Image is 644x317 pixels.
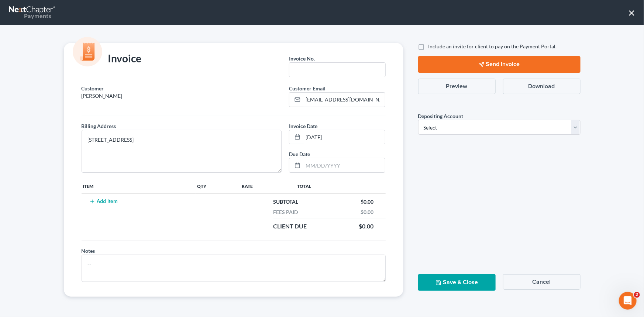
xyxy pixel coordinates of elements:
button: Send Invoice [418,56,581,73]
span: Customer Email [289,85,326,92]
div: $0.00 [357,209,378,216]
input: MM/DD/YYYY [303,158,385,172]
span: Depositing Account [418,113,464,119]
input: Enter email... [303,93,385,107]
th: Qty [196,179,240,193]
div: Subtotal [270,198,302,206]
div: Payments [9,12,51,20]
div: $0.00 [355,222,378,231]
span: Billing Address [82,123,116,129]
span: Invoice Date [289,123,317,129]
span: 2 [634,292,640,298]
label: Notes [82,247,95,255]
input: MM/DD/YYYY [303,130,385,144]
button: Download [503,79,581,94]
div: $0.00 [357,198,378,206]
span: Include an invite for client to pay on the Payment Portal. [428,43,557,49]
th: Item [82,179,196,193]
input: -- [289,63,385,77]
img: icon-money-cc55cd5b71ee43c44ef0efbab91310903cbf28f8221dba23c0d5ca797e203e98.svg [73,37,102,66]
label: Customer [82,85,104,92]
a: Payments [9,4,56,21]
div: Invoice [78,52,145,66]
button: Preview [418,79,496,94]
th: Total [291,179,385,193]
label: Due Date [289,150,310,158]
button: Add Item [87,199,120,204]
span: Invoice No. [289,55,315,62]
iframe: Intercom live chat [619,292,637,310]
button: Cancel [503,274,581,290]
button: × [628,7,635,18]
div: Client Due [270,222,311,231]
button: Save & Close [418,274,496,291]
th: Rate [240,179,292,193]
p: [PERSON_NAME] [82,92,282,100]
div: Fees Paid [270,209,302,216]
